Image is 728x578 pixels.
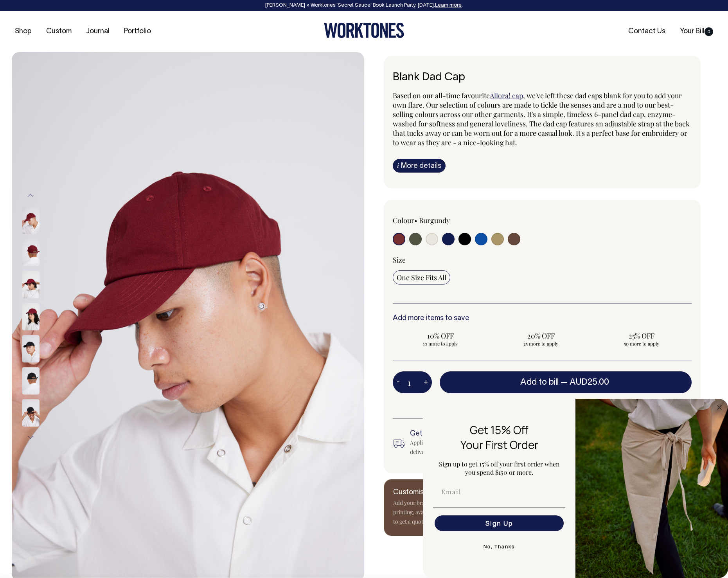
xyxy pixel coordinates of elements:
img: burgundy [22,303,40,330]
button: Add to bill —AUD25.00 [440,371,692,393]
span: • [414,216,417,225]
span: — [561,378,611,386]
span: Your First Order [460,437,538,452]
label: Burgundy [419,216,450,225]
span: 50 more to apply [597,340,685,347]
h6: Add more items to save [393,315,692,322]
span: i [397,161,399,169]
p: Add your branding with embroidery and screen printing, available on quantities over 25. Contact u... [393,498,518,526]
a: iMore details [393,159,446,173]
img: 5e34ad8f-4f05-4173-92a8-ea475ee49ac9.jpeg [575,399,728,578]
span: One Size Fits All [397,273,446,282]
a: Contact Us [625,25,669,38]
img: black [22,367,40,394]
button: Close dialog [715,403,724,412]
span: 0 [705,27,713,36]
input: Email [435,484,564,500]
div: [PERSON_NAME] × Worktones ‘Secret Sauce’ Book Launch Party, [DATE]. . [8,3,720,8]
img: underline [433,508,565,508]
img: burgundy [22,207,40,234]
img: burgundy [22,271,40,298]
img: burgundy [22,239,40,266]
h6: Customise this product [393,489,518,497]
div: Colour [393,216,512,225]
input: One Size Fits All [393,270,450,284]
span: 20% OFF [497,331,585,340]
input: 20% OFF 25 more to apply [493,329,589,349]
a: Journal [83,25,113,38]
button: Sign Up [435,515,564,531]
button: Previous [25,187,36,204]
button: No, Thanks [433,539,565,555]
a: Portfolio [121,25,154,38]
span: Based on our all-time favourite [393,91,490,100]
div: Applies to orders delivered in Australian metro areas. For all delivery information, . [410,438,556,457]
a: Shop [12,25,35,38]
a: Your Bill0 [677,25,716,38]
button: - [393,375,404,390]
span: Sign up to get 15% off your first order when you spend $150 or more. [439,460,560,476]
span: Spend AUD350 more to get FREE SHIPPING [440,398,692,407]
button: Next [25,429,36,447]
span: 10 more to apply [397,340,485,347]
span: Get 15% Off [470,422,528,437]
span: , we've left these dad caps blank for you to add your own flare. Our selection of colours are mad... [393,91,690,147]
div: Size [393,255,692,265]
span: 10% OFF [397,331,485,340]
h6: Get this by [DATE] [410,430,556,438]
span: 25% OFF [597,331,685,340]
a: Allora! cap [490,91,523,100]
a: Learn more [435,3,462,8]
button: + [420,375,432,390]
input: 25% OFF 50 more to apply [593,329,689,349]
span: 25 more to apply [497,340,585,347]
h6: Blank Dad Cap [393,72,692,84]
img: black [22,399,40,427]
a: Custom [43,25,75,38]
div: FLYOUT Form [423,399,728,578]
img: black [22,335,40,362]
span: Add to bill [520,378,559,386]
input: 10% OFF 10 more to apply [393,329,489,349]
span: AUD25.00 [570,378,609,386]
